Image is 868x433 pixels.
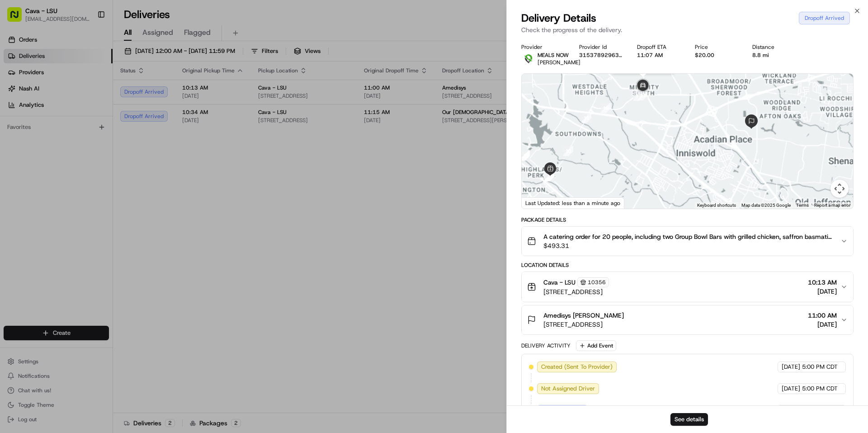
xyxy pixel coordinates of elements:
[521,43,565,51] div: Provider
[541,363,613,371] span: Created (Sent To Provider)
[579,52,623,59] button: 3153789296328708
[695,43,738,51] div: Price
[520,151,530,161] div: 4
[637,43,680,51] div: Dropoff ETA
[782,385,800,393] span: [DATE]
[808,311,837,320] span: 11:00 AM
[28,165,96,172] span: Wisdom [PERSON_NAME]
[24,58,149,68] input: Clear
[543,320,624,329] span: [STREET_ADDRESS]
[9,203,16,210] div: 📗
[543,241,833,250] span: $493.31
[154,89,165,100] button: Start new chat
[9,156,24,174] img: Wisdom Oko
[830,180,849,198] button: Map camera controls
[782,363,800,371] span: [DATE]
[19,86,35,103] img: 8571987876998_91fb9ceb93ad5c398215_72.jpg
[563,146,573,156] div: 10
[82,140,100,148] span: [DATE]
[64,224,109,231] a: Powered byPylon
[140,116,165,127] button: See all
[521,25,854,34] p: Check the progress of the delivery.
[41,86,148,95] div: Start new chat
[581,113,591,123] div: 11
[752,43,796,51] div: Distance
[543,311,624,320] span: Amedisys [PERSON_NAME]
[18,165,25,172] img: 1736555255976-a54dd68f-1ca7-489b-9aae-adbdc363a1c4
[18,202,69,211] span: Knowledge Base
[521,342,571,349] div: Delivery Activity
[522,305,853,334] button: Amedisys [PERSON_NAME][STREET_ADDRESS]11:00 AM[DATE]
[808,320,837,329] span: [DATE]
[77,140,80,148] span: •
[521,262,854,269] div: Location Details
[522,227,853,256] button: A catering order for 20 people, including two Group Bowl Bars with grilled chicken, saffron basma...
[521,11,596,25] span: Delivery Details
[633,91,643,101] div: 13
[521,216,854,224] div: Package Details
[538,59,580,66] span: [PERSON_NAME]
[802,385,838,393] span: 5:00 PM CDT
[9,36,165,51] p: Welcome 👋
[524,197,554,209] img: Google
[543,278,576,287] span: Cava - LSU
[28,140,75,148] span: LSU Baton Rouge
[741,203,791,208] span: Map data ©2025 Google
[576,340,616,351] button: Add Event
[544,171,554,181] div: 9
[808,287,837,296] span: [DATE]
[5,199,73,215] a: 📗Knowledge Base
[103,165,122,172] span: [DATE]
[579,43,623,51] div: Provider Id
[9,132,24,146] img: LSU Baton Rouge
[98,165,101,172] span: •
[9,118,61,125] div: Past conversations
[538,52,569,59] span: MEALS NOW
[41,95,124,103] div: We're available if you need us!
[90,224,109,231] span: Pylon
[76,203,84,210] div: 💻
[796,203,809,208] a: Terms (opens in new tab)
[521,52,536,66] img: melas_now_logo.png
[522,197,624,209] div: Last Updated: less than a minute ago
[541,385,595,393] span: Not Assigned Driver
[522,272,853,302] button: Cava - LSU10356[STREET_ADDRESS]10:13 AM[DATE]
[73,199,149,215] a: 💻API Documentation
[601,103,611,113] div: 12
[543,287,609,296] span: [STREET_ADDRESS]
[545,171,555,181] div: 8
[695,52,738,59] div: $20.00
[802,363,838,371] span: 5:00 PM CDT
[543,232,833,241] span: A catering order for 20 people, including two Group Bowl Bars with grilled chicken, saffron basma...
[588,279,606,286] span: 10356
[637,52,680,59] div: 11:07 AM
[752,52,796,59] div: 8.8 mi
[85,202,145,211] span: API Documentation
[9,86,25,103] img: 1736555255976-a54dd68f-1ca7-489b-9aae-adbdc363a1c4
[814,203,850,208] a: Report a map error
[697,202,736,209] button: Keyboard shortcuts
[524,197,554,209] a: Open this area in Google Maps (opens a new window)
[9,9,27,27] img: Nash
[670,413,708,426] button: See details
[638,90,648,100] div: 14
[808,278,837,287] span: 10:13 AM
